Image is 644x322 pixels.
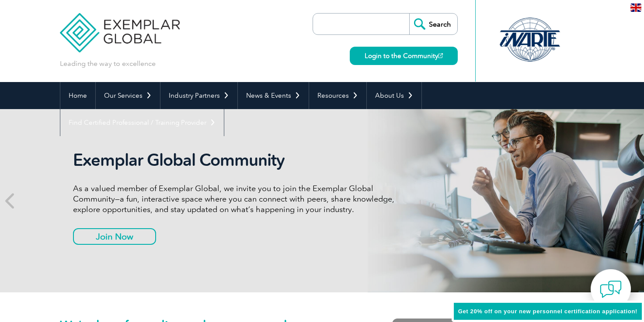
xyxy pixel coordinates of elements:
span: Get 20% off on your new personnel certification application! [458,308,637,315]
a: Resources [309,82,366,109]
img: contact-chat.png [600,278,622,300]
a: News & Events [238,82,309,109]
a: Find Certified Professional / Training Provider [60,109,224,136]
h2: Exemplar Global Community [73,150,401,170]
a: Join Now [73,228,156,245]
img: en [630,3,641,12]
a: Our Services [96,82,160,109]
img: open_square.png [438,53,443,58]
a: About Us [367,82,421,109]
p: As a valued member of Exemplar Global, we invite you to join the Exemplar Global Community—a fun,... [73,183,401,215]
a: Home [60,82,95,109]
p: Leading the way to excellence [60,59,156,69]
a: Login to the Community [350,47,458,65]
input: Search [409,14,457,34]
a: Industry Partners [160,82,237,109]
